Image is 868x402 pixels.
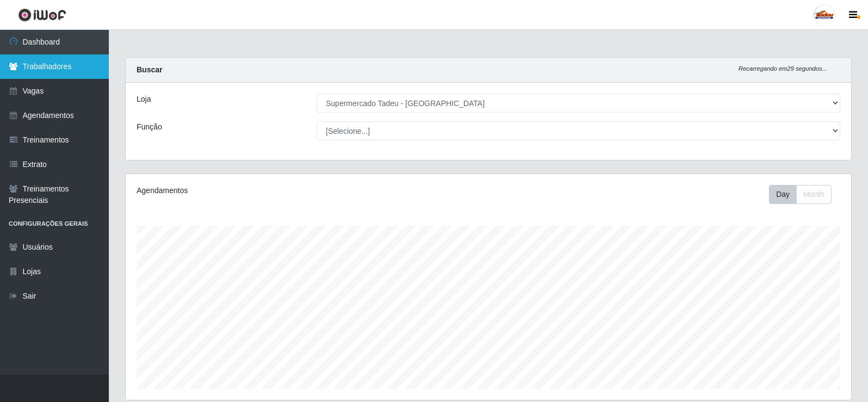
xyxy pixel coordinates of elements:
[738,65,827,72] i: Recarregando em 29 segundos...
[137,94,151,105] label: Loja
[137,121,162,133] label: Função
[769,185,797,204] button: Day
[769,185,832,204] div: First group
[769,185,840,204] div: Toolbar with button groups
[137,65,162,74] strong: Buscar
[137,185,420,196] div: Agendamentos
[796,185,832,204] button: Month
[18,8,66,22] img: CoreUI Logo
